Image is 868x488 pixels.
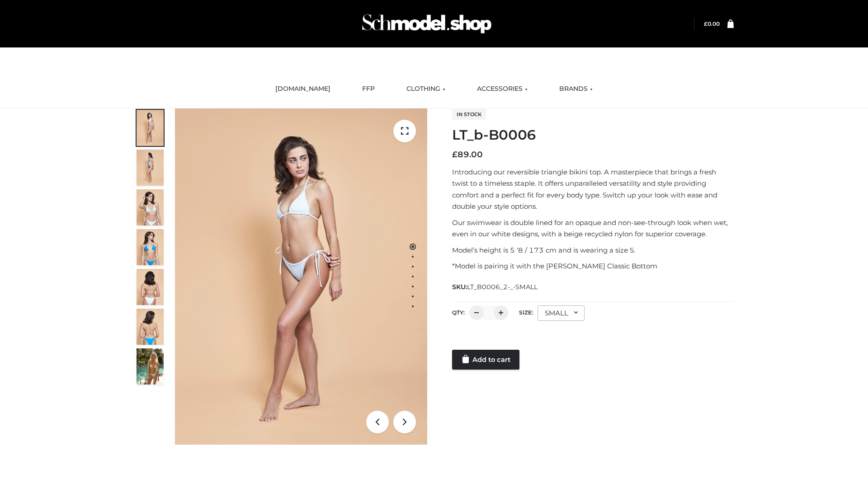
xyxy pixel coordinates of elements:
[552,79,599,99] a: BRANDS
[359,6,495,42] img: Schmodel Admin 964
[452,166,734,212] p: Introducing our reversible triangle bikini top. A masterpiece that brings a fresh twist to a time...
[137,309,164,345] img: ArielClassicBikiniTop_CloudNine_AzureSky_OW114ECO_8-scaled.jpg
[452,309,465,316] label: QTY:
[519,309,533,316] label: Size:
[137,189,164,225] img: ArielClassicBikiniTop_CloudNine_AzureSky_OW114ECO_3-scaled.jpg
[355,79,382,99] a: FFP
[452,260,734,272] p: *Model is pairing it with the [PERSON_NAME] Classic Bottom
[269,79,337,99] a: [DOMAIN_NAME]
[137,348,164,385] img: Arieltop_CloudNine_AzureSky2.jpg
[452,127,734,143] h1: LT_b-B0006
[452,150,458,160] span: £
[452,282,538,292] span: SKU:
[137,110,164,146] img: ArielClassicBikiniTop_CloudNine_AzureSky_OW114ECO_1-scaled.jpg
[704,20,720,27] a: £0.00
[137,150,164,186] img: ArielClassicBikiniTop_CloudNine_AzureSky_OW114ECO_2-scaled.jpg
[467,283,538,291] span: LT_B0006_2-_-SMALL
[470,79,534,99] a: ACCESSORIES
[400,79,452,99] a: CLOTHING
[452,244,734,256] p: Model’s height is 5 ‘8 / 173 cm and is wearing a size S.
[137,229,164,265] img: ArielClassicBikiniTop_CloudNine_AzureSky_OW114ECO_4-scaled.jpg
[452,109,486,120] span: In stock
[704,20,720,27] bdi: 0.00
[704,20,708,27] span: £
[175,108,427,445] img: ArielClassicBikiniTop_CloudNine_AzureSky_OW114ECO_1
[538,305,585,321] div: SMALL
[452,350,519,370] a: Add to cart
[452,150,483,160] bdi: 89.00
[137,269,164,305] img: ArielClassicBikiniTop_CloudNine_AzureSky_OW114ECO_7-scaled.jpg
[452,217,734,240] p: Our swimwear is double lined for an opaque and non-see-through look when wet, even in our white d...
